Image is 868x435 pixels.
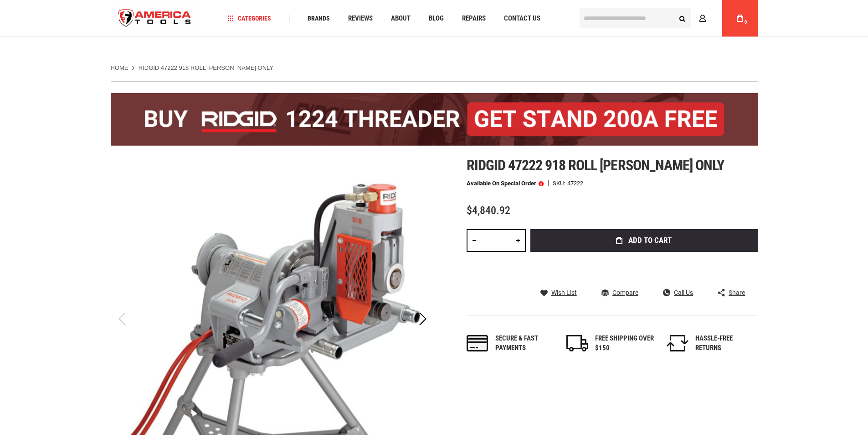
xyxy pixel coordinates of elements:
span: Add to Cart [628,236,672,244]
span: Categories [227,15,271,21]
a: Wish List [540,288,577,297]
span: Share [729,289,745,296]
button: Add to Cart [530,229,758,252]
img: shipping [566,335,588,351]
span: $4,840.92 [467,204,510,217]
a: Home [111,64,128,72]
span: Call Us [674,289,693,296]
a: Reviews [344,12,377,25]
span: 0 [745,20,747,25]
div: Secure & fast payments [495,334,555,353]
strong: SKU [553,180,567,186]
iframe: Secure express checkout frame [529,255,760,258]
span: Ridgid 47222 918 roll [PERSON_NAME] only [467,157,724,174]
span: Repairs [462,15,486,22]
p: Available on Special Order [467,180,544,187]
span: Blog [429,15,444,22]
img: BOGO: Buy the RIDGID® 1224 Threader (26092), get the 92467 200A Stand FREE! [111,93,758,146]
span: Brands [308,15,330,21]
img: returns [667,335,688,351]
a: Call Us [663,288,693,297]
img: America Tools [111,1,199,36]
a: Blog [425,12,448,25]
div: HASSLE-FREE RETURNS [695,334,755,353]
a: Brands [303,12,334,25]
a: Categories [223,12,275,25]
strong: RIDGID 47222 918 ROLL [PERSON_NAME] ONLY [139,64,273,71]
a: Compare [601,288,638,297]
span: Compare [612,289,638,296]
img: payments [467,335,488,351]
div: FREE SHIPPING OVER $150 [595,334,654,353]
span: Reviews [348,15,373,22]
div: 47222 [567,180,583,186]
span: About [391,15,411,22]
span: Wish List [551,289,577,296]
a: About [387,12,415,25]
span: Contact Us [504,15,540,22]
button: Search [674,10,691,27]
a: Contact Us [500,12,544,25]
a: Repairs [458,12,490,25]
a: store logo [111,1,199,36]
